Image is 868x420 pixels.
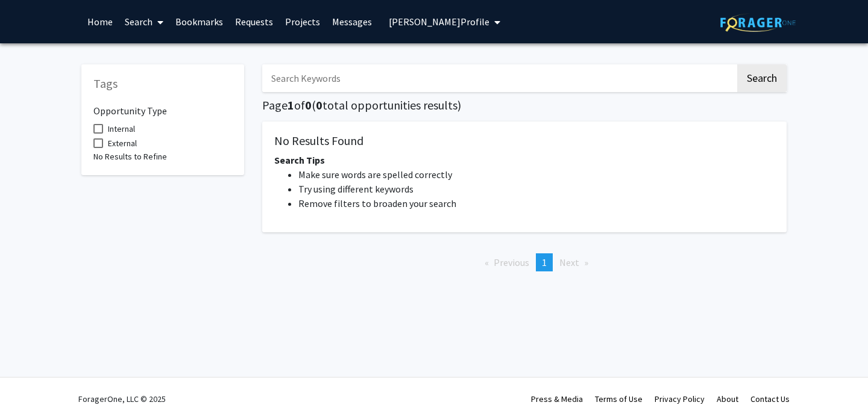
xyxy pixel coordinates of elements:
a: Contact Us [750,394,790,404]
h5: No Results Found [274,134,775,148]
a: Privacy Policy [655,394,705,404]
span: 0 [305,97,312,113]
ul: Pagination [262,253,787,271]
input: Search Keywords [262,64,735,92]
li: Try using different keywords [298,182,775,196]
span: Previous [494,256,529,268]
span: 1 [542,256,547,268]
span: No Results to Refine [93,151,167,162]
a: Requests [229,1,279,43]
h5: Page of ( total opportunities results) [262,98,787,113]
a: Projects [279,1,326,43]
a: About [717,394,738,404]
h6: Opportunity Type [93,96,232,117]
a: Messages [326,1,378,43]
a: Press & Media [531,394,583,404]
div: ForagerOne, LLC © 2025 [78,378,166,420]
li: Make sure words are spelled correctly [298,167,775,182]
a: Home [81,1,119,43]
span: External [108,136,137,150]
span: Next [559,256,579,268]
a: Terms of Use [595,394,643,404]
span: 1 [288,97,294,113]
span: [PERSON_NAME] Profile [389,16,489,28]
span: 0 [316,97,322,113]
a: Bookmarks [169,1,229,43]
img: ForagerOne Logo [720,13,796,32]
button: Search [737,64,787,92]
h5: Tags [93,76,232,91]
a: Search [119,1,169,43]
span: Search Tips [274,154,325,166]
li: Remove filters to broaden your search [298,196,775,211]
span: Internal [108,122,135,136]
